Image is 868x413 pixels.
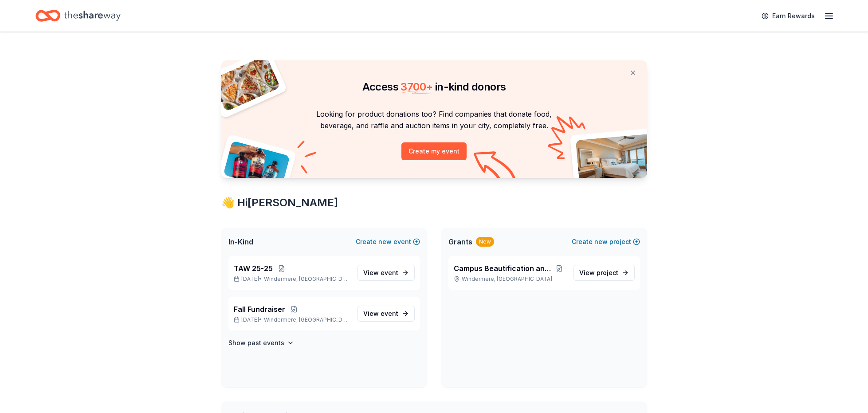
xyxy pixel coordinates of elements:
span: Fall Fundraiser [234,304,285,315]
a: View event [357,306,415,322]
button: Create my event [401,142,467,160]
img: Pizza [211,55,280,112]
button: Show past events [228,338,294,348]
a: Earn Rewards [756,8,820,24]
p: [DATE] • [234,316,350,323]
span: Windermere, [GEOGRAPHIC_DATA] [264,316,350,323]
span: Grants [448,236,472,247]
h4: Show past events [228,338,284,348]
span: event [381,310,398,317]
span: 3700 + [401,80,432,93]
p: Looking for product donations too? Find companies that donate food, beverage, and raffle and auct... [232,108,636,132]
span: View [363,267,398,278]
div: New [476,237,494,247]
div: 👋 Hi [PERSON_NAME] [221,196,647,210]
span: project [597,269,618,276]
button: Createnewevent [356,236,420,247]
a: View event [357,265,415,281]
span: Windermere, [GEOGRAPHIC_DATA] [264,275,350,283]
span: TAW 25-25 [234,263,273,274]
a: View project [573,265,635,281]
span: In-Kind [228,236,253,247]
span: View [363,308,398,319]
span: new [378,236,392,247]
a: Home [35,5,121,26]
p: Windermere, [GEOGRAPHIC_DATA] [454,275,566,283]
span: View [579,267,618,278]
p: [DATE] • [234,275,350,283]
span: new [594,236,608,247]
span: event [381,269,398,276]
img: Curvy arrow [474,151,518,185]
span: Access in-kind donors [362,80,506,93]
span: Campus Beautification and Storage [454,263,552,274]
button: Createnewproject [572,236,640,247]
